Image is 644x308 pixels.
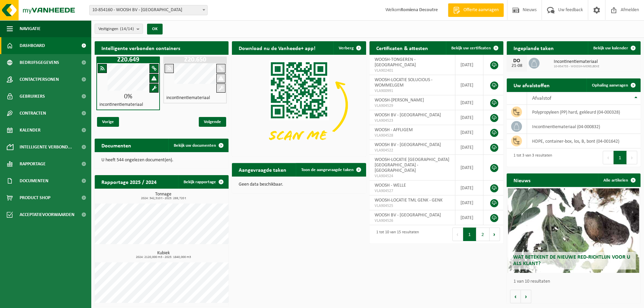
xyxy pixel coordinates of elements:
[513,255,630,266] span: Wat betekent de nieuwe RED-richtlijn voor u als klant?
[401,7,438,13] strong: Romiena Decoutre
[476,228,490,241] button: 2
[507,78,556,92] h2: Uw afvalstoffen
[97,93,159,100] div: 0%
[455,110,483,125] td: [DATE]
[587,78,640,92] a: Ophaling aanvragen
[527,105,641,119] td: polypropyleen (PP) hard, gekleurd (04-000328)
[232,163,293,176] h2: Aangevraagde taken
[375,188,450,194] span: VLA904527
[174,143,216,148] span: Bekijk uw documenten
[375,213,441,218] span: WOOSH BV - [GEOGRAPHIC_DATA]
[20,20,41,37] span: Navigatie
[166,96,210,100] h4: incontinentiemateriaal
[375,173,450,179] span: VLA904524
[20,156,46,172] span: Rapportage
[120,27,134,31] count: (14/14)
[239,182,359,187] p: Geen data beschikbaar.
[375,203,450,209] span: VLA904525
[510,64,524,68] div: 21-08
[375,103,450,109] span: VLA904529
[375,118,450,123] span: VLA904523
[95,24,143,34] button: Vestigingen(14/14)
[446,41,503,55] a: Bekijk uw certificaten
[375,77,432,88] span: WOOSH-LOCATIE SOLUCIOUS - WOMMELGEM
[514,279,637,284] p: 1 van 10 resultaten
[532,96,551,101] span: Afvalstof
[98,56,158,63] h1: Z20.649
[165,56,225,63] h1: Z20.650
[98,192,229,200] h3: Tonnage
[101,158,222,163] p: U heeft 544 ongelezen document(en).
[89,5,208,15] span: 10-854160 - WOOSH BV - GENT
[455,125,483,140] td: [DATE]
[507,41,560,54] h2: Ingeplande taken
[98,197,229,200] span: 2024: 342,510 t - 2025: 269,720 t
[455,195,483,210] td: [DATE]
[592,83,628,88] span: Ophaling aanvragen
[448,3,504,17] a: Offerte aanvragen
[369,41,435,54] h2: Certificaten & attesten
[20,206,74,223] span: Acceptatievoorwaarden
[507,173,537,187] h2: Nieuws
[455,181,483,195] td: [DATE]
[375,218,450,223] span: VLA904526
[455,155,483,181] td: [DATE]
[98,24,134,34] span: Vestigingen
[527,119,641,134] td: incontinentiemateriaal (04-000832)
[593,46,628,50] span: Bekijk uw kalender
[20,88,45,105] span: Gebruikers
[95,139,138,152] h2: Documenten
[554,65,599,69] span: 10-954755 - WOOSH-MERELBEKE
[554,59,599,65] span: Incontinentiemateriaal
[232,55,366,155] img: Download de VHEPlus App
[20,54,59,71] span: Bedrijfsgegevens
[296,163,365,176] a: Toon de aangevraagde taken
[98,256,229,259] span: 2024: 2120,000 m3 - 2025: 1840,000 m3
[510,290,521,303] button: Vorige
[20,37,45,54] span: Dashboard
[527,134,641,148] td: HDPE, container-box, los, B, bont (04-001642)
[20,139,72,156] span: Intelligente verbond...
[375,157,449,173] span: WOOSH-LOCATIE [GEOGRAPHIC_DATA] [GEOGRAPHIC_DATA] - [GEOGRAPHIC_DATA]
[97,117,119,127] span: Vorige
[20,71,59,88] span: Contactpersonen
[301,168,354,172] span: Toon de aangevraagde taken
[510,150,552,165] div: 1 tot 3 van 3 resultaten
[521,290,531,303] button: Volgende
[95,175,163,188] h2: Rapportage 2025 / 2024
[455,95,483,110] td: [DATE]
[603,151,614,164] button: Previous
[98,251,229,259] h3: Kubiek
[178,175,228,189] a: Bekijk rapportage
[490,228,500,241] button: Next
[375,57,416,68] span: WOOSH-TONGEREN - [GEOGRAPHIC_DATA]
[598,173,640,187] a: Alle artikelen
[99,102,143,107] h4: incontinentiemateriaal
[455,55,483,75] td: [DATE]
[510,58,524,64] div: DO
[20,172,48,189] span: Documenten
[375,98,424,103] span: WOOSH-[PERSON_NAME]
[455,140,483,155] td: [DATE]
[455,75,483,95] td: [DATE]
[375,148,450,153] span: VLA904522
[375,88,450,94] span: VLA900991
[463,228,476,241] button: 1
[95,41,229,54] h2: Intelligente verbonden containers
[508,188,639,273] a: Wat betekent de nieuwe RED-richtlijn voor u als klant?
[614,151,627,164] button: 1
[452,228,463,241] button: Previous
[451,46,491,50] span: Bekijk uw certificaten
[455,210,483,225] td: [DATE]
[20,105,46,122] span: Contracten
[375,68,450,73] span: VLA902401
[147,24,163,34] button: OK
[20,122,41,139] span: Kalender
[232,41,322,54] h2: Download nu de Vanheede+ app!
[588,41,640,55] a: Bekijk uw kalender
[373,227,419,242] div: 1 tot 10 van 15 resultaten
[375,183,406,188] span: WOOSH - WELLE
[199,117,226,127] span: Volgende
[375,142,441,147] span: WOOSH BV - [GEOGRAPHIC_DATA]
[627,151,637,164] button: Next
